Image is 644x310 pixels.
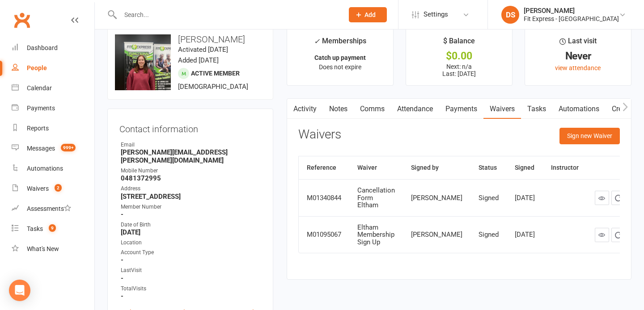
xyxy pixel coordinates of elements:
[555,64,601,71] a: view attendance
[559,35,597,51] div: Last visit
[121,210,261,218] strong: -
[49,224,56,232] span: 9
[507,156,543,179] th: Signed
[121,184,261,193] div: Address
[119,121,261,134] h3: Contact information
[354,99,391,119] a: Comms
[357,224,395,246] div: Eltham Membership Sign Up
[12,118,94,138] a: Reports
[12,219,94,239] a: Tasks 9
[55,184,62,192] span: 2
[27,205,71,212] div: Assessments
[439,99,483,119] a: Payments
[12,199,94,219] a: Assessments
[178,56,219,64] time: Added [DATE]
[414,63,504,77] p: Next: n/a Last: [DATE]
[27,44,58,51] div: Dashboard
[414,51,504,61] div: $0.00
[411,231,462,239] div: [PERSON_NAME]
[12,78,94,98] a: Calendar
[470,156,507,179] th: Status
[307,194,341,202] div: M01340844
[314,37,320,46] i: ✓
[411,194,462,202] div: [PERSON_NAME]
[298,128,341,142] h3: Waivers
[27,145,55,152] div: Messages
[391,99,439,119] a: Attendance
[521,99,552,119] a: Tasks
[27,125,49,132] div: Reports
[424,4,448,25] span: Settings
[121,248,261,257] div: Account Type
[357,187,395,209] div: Cancellation Form Eltham
[364,11,376,18] span: Add
[443,35,475,51] div: $ Balance
[121,292,261,300] strong: -
[12,38,94,58] a: Dashboard
[121,266,261,275] div: LastVisit
[191,70,240,77] span: Active member
[543,156,587,179] th: Instructor
[115,34,266,44] h3: [PERSON_NAME]
[118,8,337,21] input: Search...
[178,83,248,91] span: [DEMOGRAPHIC_DATA]
[27,225,43,232] div: Tasks
[524,7,619,15] div: [PERSON_NAME]
[121,148,261,164] strong: [PERSON_NAME][EMAIL_ADDRESS][PERSON_NAME][DOMAIN_NAME]
[314,35,366,52] div: Memberships
[12,239,94,259] a: What's New
[27,84,52,92] div: Calendar
[349,156,403,179] th: Waiver
[121,174,261,182] strong: 0481372995
[12,159,94,179] a: Automations
[27,165,63,172] div: Automations
[121,193,261,201] strong: [STREET_ADDRESS]
[121,285,261,293] div: TotalVisits
[12,58,94,78] a: People
[12,138,94,159] a: Messages 999+
[319,63,361,71] span: Does not expire
[501,6,519,24] div: DS
[483,99,521,119] a: Waivers
[115,34,171,90] img: image1723753542.png
[314,54,366,61] strong: Catch up payment
[12,179,94,199] a: Waivers 2
[121,274,261,282] strong: -
[121,239,261,247] div: Location
[479,231,499,239] div: Signed
[121,221,261,229] div: Date of Birth
[27,245,59,252] div: What's New
[559,128,620,144] button: Sign new Waiver
[178,46,228,54] time: Activated [DATE]
[12,98,94,118] a: Payments
[27,64,47,71] div: People
[533,51,623,61] div: Never
[299,156,349,179] th: Reference
[121,167,261,175] div: Mobile Number
[121,256,261,264] strong: -
[515,194,535,202] div: [DATE]
[307,231,341,239] div: M01095067
[552,99,606,119] a: Automations
[9,280,30,301] div: Open Intercom Messenger
[323,99,354,119] a: Notes
[403,156,470,179] th: Signed by
[11,9,33,31] a: Clubworx
[121,228,261,236] strong: [DATE]
[287,99,323,119] a: Activity
[349,7,387,22] button: Add
[515,231,535,239] div: [DATE]
[27,105,55,112] div: Payments
[121,141,261,149] div: Email
[27,185,49,192] div: Waivers
[524,15,619,23] div: Fit Express - [GEOGRAPHIC_DATA]
[61,144,76,151] span: 999+
[479,194,499,202] div: Signed
[121,203,261,211] div: Member Number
